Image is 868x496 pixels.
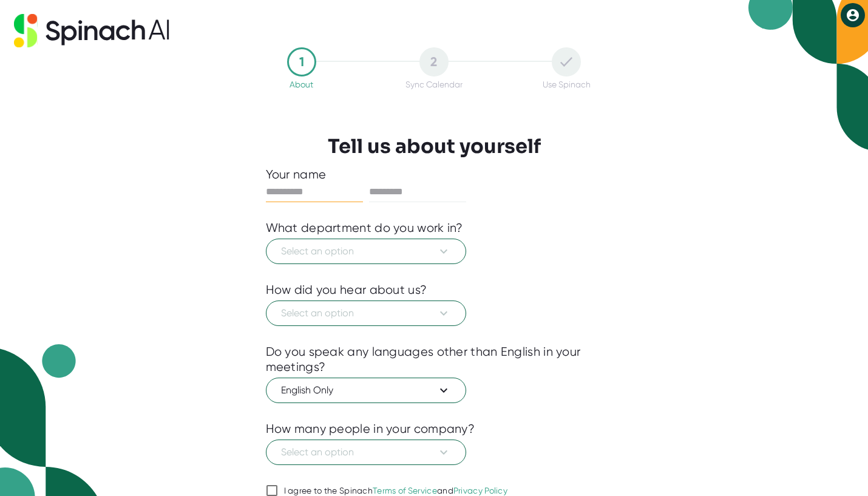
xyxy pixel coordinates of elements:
button: Select an option [266,440,466,465]
button: Select an option [266,301,466,326]
a: Privacy Policy [453,486,507,495]
div: How did you hear about us? [266,282,427,297]
h3: Tell us about yourself [328,135,541,158]
button: Select an option [266,239,466,264]
span: Select an option [281,445,451,460]
span: Select an option [281,306,451,321]
div: How many people in your company? [266,421,475,437]
div: 1 [287,47,316,76]
div: About [290,80,313,89]
div: Do you speak any languages other than English in your meetings? [266,344,603,375]
div: Sync Calendar [405,80,463,89]
div: Your name [266,167,603,182]
div: What department do you work in? [266,220,463,236]
div: 2 [419,47,449,76]
button: English Only [266,378,466,403]
a: Terms of Service [373,486,437,495]
span: Select an option [281,244,451,259]
div: Use Spinach [543,80,591,89]
span: English Only [281,383,451,398]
